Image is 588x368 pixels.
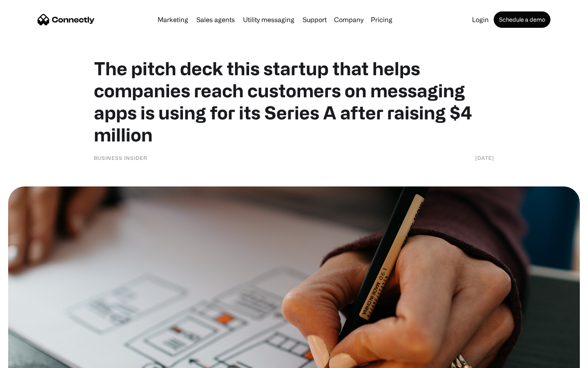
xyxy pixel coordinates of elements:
[299,16,330,23] a: Support
[8,354,49,365] aside: Language selected: English
[94,154,147,162] div: Business Insider
[240,16,298,23] a: Utility messaging
[367,16,396,23] a: Pricing
[475,154,494,162] div: [DATE]
[94,57,494,146] h1: The pitch deck this startup that helps companies reach customers on messaging apps is using for i...
[16,354,49,365] ul: Language list
[193,16,238,23] a: Sales agents
[154,16,192,23] a: Marketing
[494,11,550,28] a: Schedule a demo
[469,16,492,23] a: Login
[334,14,363,25] div: Company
